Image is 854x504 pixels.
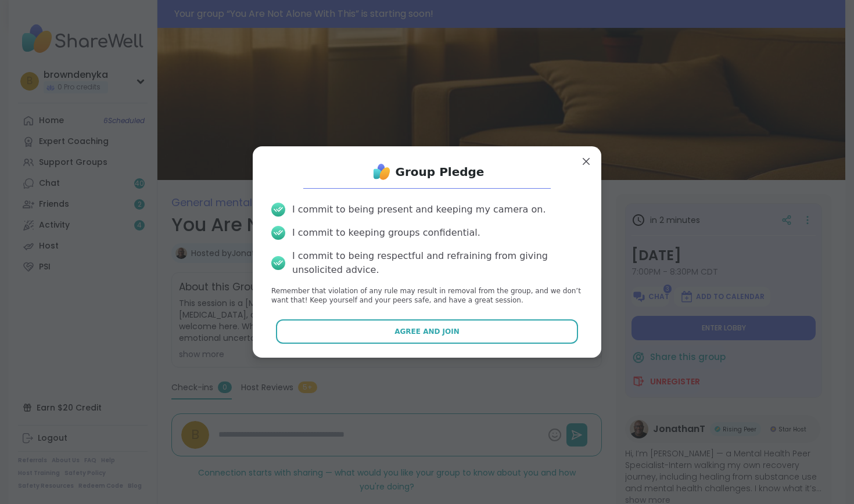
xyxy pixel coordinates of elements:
[292,226,480,240] div: I commit to keeping groups confidential.
[271,286,583,306] p: Remember that violation of any rule may result in removal from the group, and we don’t want that!...
[276,319,579,344] button: Agree and Join
[396,164,485,180] h1: Group Pledge
[394,326,460,337] span: Agree and Join
[292,203,546,217] div: I commit to being present and keeping my camera on.
[370,160,393,183] img: ShareWell Logo
[292,249,583,277] div: I commit to being respectful and refraining from giving unsolicited advice.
